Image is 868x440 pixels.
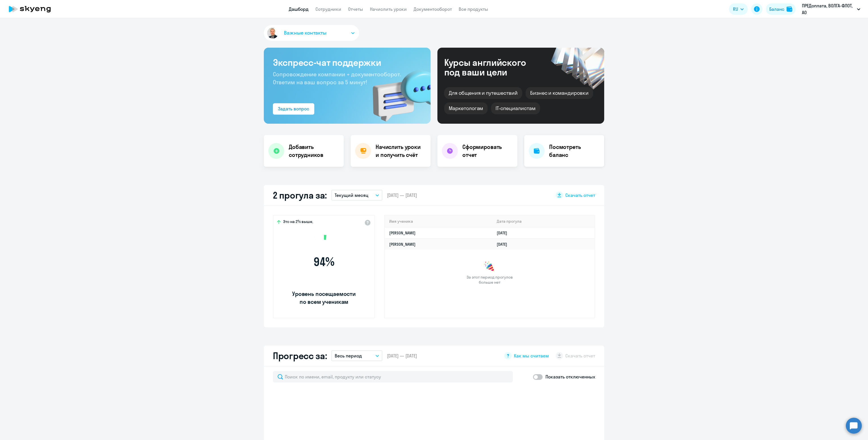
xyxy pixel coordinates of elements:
h2: 2 прогула за: [273,190,327,201]
div: IT-специалистам [491,102,540,114]
div: Задать вопрос [278,105,309,112]
button: Балансbalance [766,3,796,15]
h3: Экспресс-чат поддержки [273,57,422,68]
a: Начислить уроки [370,6,407,12]
button: ПРЕДоплата, ВОЛГА-ФЛОТ, АО [799,2,863,16]
img: balance [787,6,792,12]
th: Дата прогула [492,216,595,227]
span: RU [733,6,738,12]
div: Курсы английского под ваши цели [444,58,541,77]
a: [DATE] [497,242,512,247]
img: congrats [484,261,495,272]
input: Поиск по имени, email, продукту или статусу [273,371,513,382]
a: [DATE] [497,230,512,235]
h2: Прогресс за: [273,350,327,361]
a: [PERSON_NAME] [389,230,416,235]
h4: Начислить уроки и получить счёт [376,143,425,159]
a: Дашборд [289,6,309,12]
img: bg-img [365,60,431,124]
h4: Сформировать отчет [462,143,513,159]
p: ПРЕДоплата, ВОЛГА-ФЛОТ, АО [802,2,855,16]
div: Маркетологам [444,102,488,114]
h4: Добавить сотрудников [289,143,339,159]
p: Весь период [335,352,362,359]
div: Бизнес и командировки [526,87,593,99]
div: Для общения и путешествий [444,87,522,99]
button: Весь период [331,350,382,361]
span: [DATE] — [DATE] [387,192,417,198]
button: Задать вопрос [273,103,314,115]
button: RU [729,3,748,15]
span: [DATE] — [DATE] [387,353,417,359]
button: Текущий месяц [331,190,382,201]
a: Сотрудники [315,6,341,12]
a: Документооборот [414,6,452,12]
img: avatar [266,26,279,40]
a: Отчеты [348,6,363,12]
span: Как мы считаем [514,353,549,359]
h4: Посмотреть баланс [549,143,600,159]
a: [PERSON_NAME] [389,242,416,247]
button: Важные контакты [264,25,359,41]
span: За этот период прогулов больше нет [466,275,513,285]
span: Уровень посещаемости по всем ученикам [291,290,357,306]
span: Сопровождение компании + документооборот. Ответим на ваш вопрос за 5 минут! [273,71,401,86]
a: Все продукты [459,6,488,12]
p: Показать отключенных [545,373,595,380]
span: 94 % [291,255,357,269]
div: Баланс [769,6,784,12]
span: Скачать отчет [565,192,595,198]
span: Это на 2% выше, [283,219,313,226]
th: Имя ученика [385,216,492,227]
span: Важные контакты [284,29,326,37]
p: Текущий месяц [335,192,368,199]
